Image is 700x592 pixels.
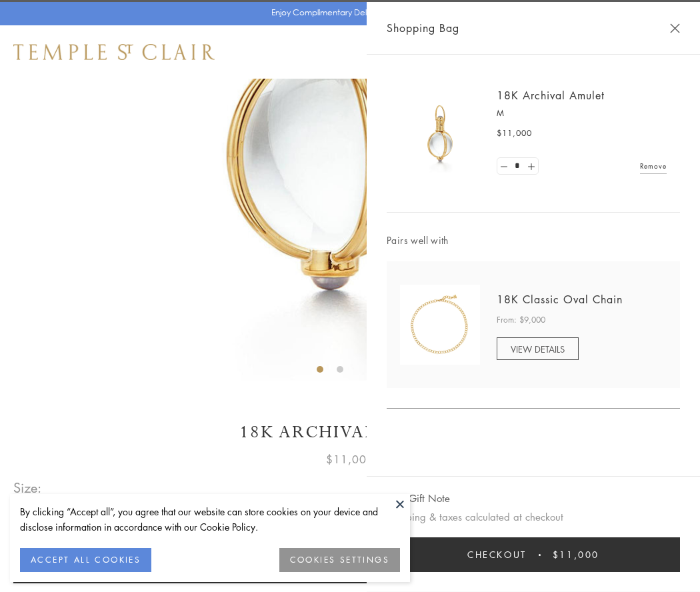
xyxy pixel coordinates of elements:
[387,490,450,507] button: Add Gift Note
[497,292,623,307] a: 18K Classic Oval Chain
[524,158,537,175] a: Set quantity to 2
[387,537,680,572] button: Checkout $11,000
[467,547,527,562] span: Checkout
[497,127,532,140] span: $11,000
[400,285,480,365] img: N88865-OV18
[497,337,579,360] a: VIEW DETAILS
[670,23,680,33] button: Close Shopping Bag
[20,504,400,535] div: By clicking “Accept all”, you agree that our website can store cookies on your device and disclos...
[13,44,215,60] img: Temple St. Clair
[400,93,480,173] img: 18K Archival Amulet
[20,548,151,572] button: ACCEPT ALL COOKIES
[497,313,545,327] span: From: $9,000
[640,159,667,173] a: Remove
[279,548,400,572] button: COOKIES SETTINGS
[271,6,423,19] p: Enjoy Complimentary Delivery & Returns
[497,88,605,103] a: 18K Archival Amulet
[553,547,599,562] span: $11,000
[497,107,667,120] p: M
[387,19,459,37] span: Shopping Bag
[387,509,680,525] p: Shipping & taxes calculated at checkout
[13,421,687,444] h1: 18K Archival Amulet
[13,477,43,499] span: Size:
[511,343,565,355] span: VIEW DETAILS
[326,451,374,468] span: $11,000
[497,158,511,175] a: Set quantity to 0
[387,233,680,248] span: Pairs well with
